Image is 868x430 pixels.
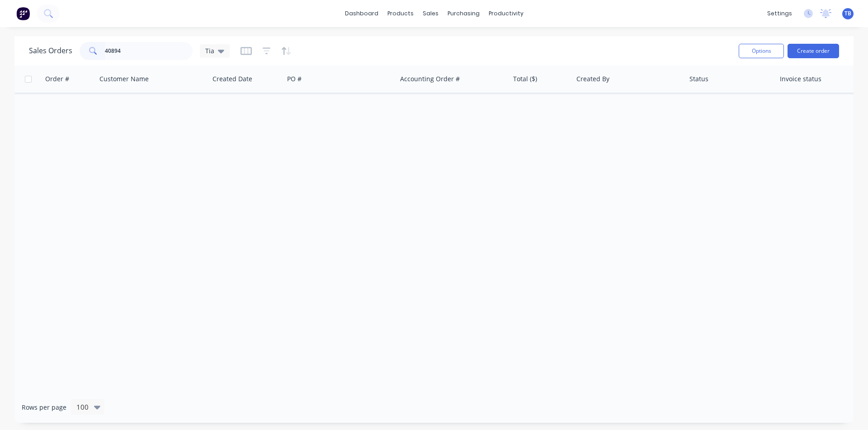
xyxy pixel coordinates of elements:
[780,74,821,83] div: Invoice status
[22,403,66,412] span: Rows per page
[287,74,302,83] div: PO #
[105,42,193,60] input: Search...
[212,74,252,83] div: Created Date
[418,7,443,20] div: sales
[484,7,528,20] div: productivity
[788,44,839,58] button: Create order
[45,74,69,83] div: Order #
[844,9,851,18] span: TB
[739,44,784,58] button: Options
[443,7,484,20] div: purchasing
[513,74,537,83] div: Total ($)
[400,74,460,83] div: Accounting Order #
[576,74,609,83] div: Created By
[763,7,797,20] div: settings
[689,74,708,83] div: Status
[383,7,418,20] div: products
[205,46,214,55] span: Tia
[16,7,30,20] img: Factory
[29,46,72,55] h1: Sales Orders
[340,7,383,20] a: dashboard
[99,74,149,83] div: Customer Name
